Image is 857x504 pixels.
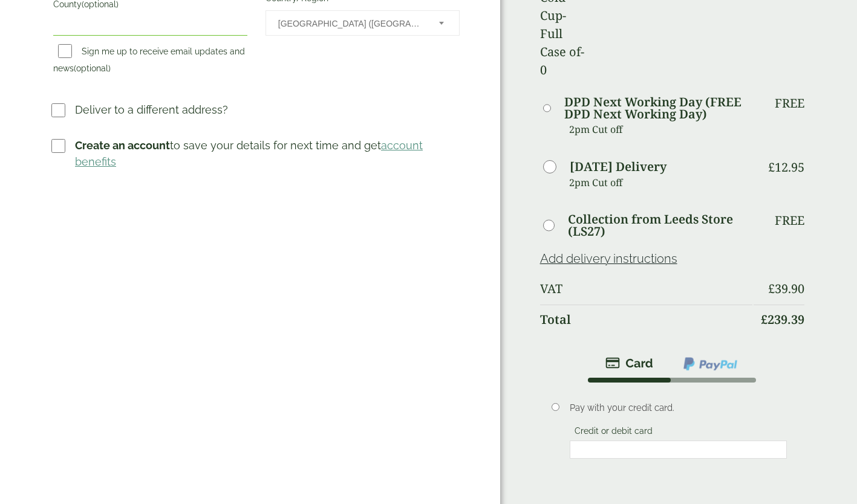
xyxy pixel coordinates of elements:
th: Total [540,305,752,334]
span: Country/Region [266,10,460,36]
p: Pay with your credit card. [570,401,787,415]
p: Deliver to a different address? [75,102,228,118]
label: DPD Next Working Day (FREE DPD Next Working Day) [564,96,752,120]
bdi: 12.95 [768,159,804,175]
p: to save your details for next time and get [75,137,461,170]
bdi: 39.90 [768,280,804,297]
th: VAT [540,274,752,303]
img: stripe.png [605,356,653,370]
label: Credit or debit card [570,426,657,439]
p: 2pm Cut off [569,120,752,138]
bdi: 239.39 [761,311,804,328]
span: (optional) [74,63,111,73]
label: [DATE] Delivery [570,161,666,173]
p: Free [775,96,804,111]
strong: Create an account [75,139,170,152]
a: account benefits [75,139,423,168]
label: Sign me up to receive email updates and news [53,47,245,77]
img: ppcp-gateway.png [682,356,738,372]
span: £ [761,311,767,328]
a: Add delivery instructions [540,251,677,266]
iframe: Secure card payment input frame [573,444,783,455]
span: £ [768,280,775,297]
label: Collection from Leeds Store (LS27) [568,213,752,237]
input: Sign me up to receive email updates and news(optional) [58,44,72,58]
span: United Kingdom (UK) [278,11,423,36]
p: 2pm Cut off [569,173,752,192]
span: £ [768,159,775,175]
p: Free [775,213,804,228]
